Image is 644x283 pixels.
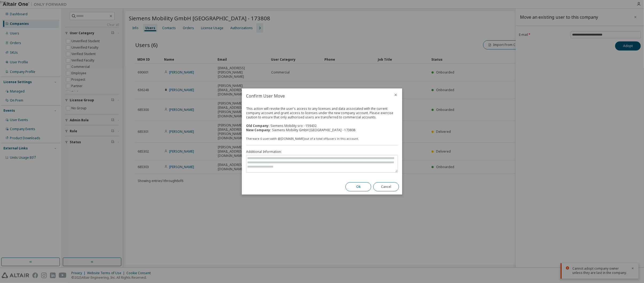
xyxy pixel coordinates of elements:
[246,137,398,141] div: There are 6 users with @ [DOMAIN_NAME] out of a total of 6 users in this account.
[246,128,271,132] b: New Company:
[246,150,398,154] label: Additional Information:
[242,88,389,103] h2: Confirm User Move
[373,182,399,191] button: Cancel
[246,123,270,128] b: Old Company:
[346,182,371,191] button: Ok
[246,107,398,132] div: This action will revoke the user's access to any licenses and data associated with the current co...
[394,93,398,97] button: close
